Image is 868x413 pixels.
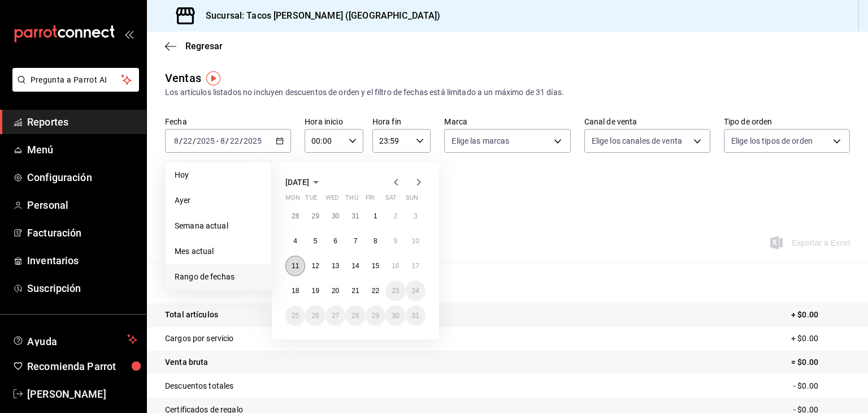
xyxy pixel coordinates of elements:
button: August 6, 2025 [325,231,345,251]
a: Pregunta a Parrot AI [8,82,139,94]
button: August 14, 2025 [345,256,365,276]
input: -- [220,136,225,145]
abbr: August 28, 2025 [351,312,359,320]
span: / [193,136,196,145]
span: Hoy [175,169,262,181]
button: August 25, 2025 [285,306,305,326]
abbr: August 27, 2025 [332,312,339,320]
abbr: August 29, 2025 [372,312,379,320]
button: August 31, 2025 [406,306,426,326]
abbr: August 2, 2025 [393,212,397,220]
abbr: Wednesday [325,194,338,206]
label: Fecha [165,118,291,126]
button: August 8, 2025 [366,231,385,251]
button: August 16, 2025 [385,256,405,276]
button: August 29, 2025 [366,306,385,326]
abbr: August 17, 2025 [412,262,419,270]
button: August 1, 2025 [366,206,385,226]
abbr: Thursday [345,194,358,206]
span: Mes actual [175,246,262,257]
button: Regresar [165,41,223,51]
span: / [240,136,243,145]
span: Configuración [27,170,137,185]
abbr: August 24, 2025 [412,287,419,295]
button: August 17, 2025 [406,256,426,276]
p: Resumen [165,276,850,290]
button: August 7, 2025 [345,231,365,251]
span: Pregunta a Parrot AI [31,74,121,86]
input: -- [173,136,179,145]
abbr: Monday [285,194,300,206]
button: August 21, 2025 [345,281,365,301]
abbr: August 21, 2025 [351,287,359,295]
label: Canal de venta [584,118,710,126]
abbr: August 8, 2025 [374,237,377,245]
span: Reportes [27,114,137,130]
span: Elige las marcas [452,135,509,147]
button: August 23, 2025 [385,281,405,301]
abbr: Tuesday [305,194,316,206]
div: Los artículos listados no incluyen descuentos de orden y el filtro de fechas está limitado a un m... [165,87,850,98]
abbr: August 14, 2025 [351,262,359,270]
button: August 9, 2025 [385,231,405,251]
button: August 11, 2025 [285,256,305,276]
abbr: August 3, 2025 [414,212,418,220]
span: / [179,136,183,145]
button: August 4, 2025 [285,231,305,251]
abbr: Friday [366,194,375,206]
button: August 20, 2025 [325,281,345,301]
button: [DATE] [285,175,323,189]
button: August 5, 2025 [305,231,325,251]
button: August 3, 2025 [406,206,426,226]
abbr: July 29, 2025 [311,212,319,220]
abbr: July 30, 2025 [332,212,339,220]
h3: Sucursal: Tacos [PERSON_NAME] ([GEOGRAPHIC_DATA]) [197,9,440,23]
abbr: August 30, 2025 [392,312,399,320]
span: Elige los canales de venta [592,135,682,147]
abbr: August 7, 2025 [354,237,358,245]
button: July 29, 2025 [305,206,325,226]
abbr: August 25, 2025 [292,312,299,320]
span: / [225,136,229,145]
button: August 22, 2025 [366,281,385,301]
abbr: August 4, 2025 [293,237,297,245]
span: Personal [27,197,137,213]
span: [DATE] [285,178,309,187]
label: Hora inicio [305,118,363,126]
button: July 31, 2025 [345,206,365,226]
input: -- [229,136,240,145]
span: Menú [27,142,137,157]
abbr: July 28, 2025 [292,212,299,220]
p: Descuentos totales [165,380,233,392]
button: August 15, 2025 [366,256,385,276]
p: Venta bruta [165,356,208,368]
input: ---- [243,136,262,145]
abbr: August 1, 2025 [374,212,377,220]
button: August 24, 2025 [406,281,426,301]
span: Ayer [175,195,262,206]
span: - [216,136,219,145]
button: August 12, 2025 [305,256,325,276]
abbr: August 15, 2025 [372,262,379,270]
p: - $0.00 [793,380,850,392]
abbr: August 9, 2025 [393,237,397,245]
p: Cargos por servicio [165,333,234,345]
span: Rango de fechas [175,271,262,283]
abbr: August 31, 2025 [412,312,419,320]
abbr: August 18, 2025 [292,287,299,295]
abbr: August 10, 2025 [412,237,419,245]
p: + $0.00 [791,309,850,321]
span: Ayuda [27,333,123,346]
button: August 28, 2025 [345,306,365,326]
span: Elige los tipos de orden [731,135,813,147]
button: August 19, 2025 [305,281,325,301]
span: Facturación [27,225,137,240]
abbr: August 20, 2025 [332,287,339,295]
label: Tipo de orden [724,118,850,126]
input: ---- [196,136,215,145]
button: August 26, 2025 [305,306,325,326]
span: Semana actual [175,220,262,232]
abbr: August 6, 2025 [333,237,337,245]
button: July 28, 2025 [285,206,305,226]
p: = $0.00 [791,356,850,368]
